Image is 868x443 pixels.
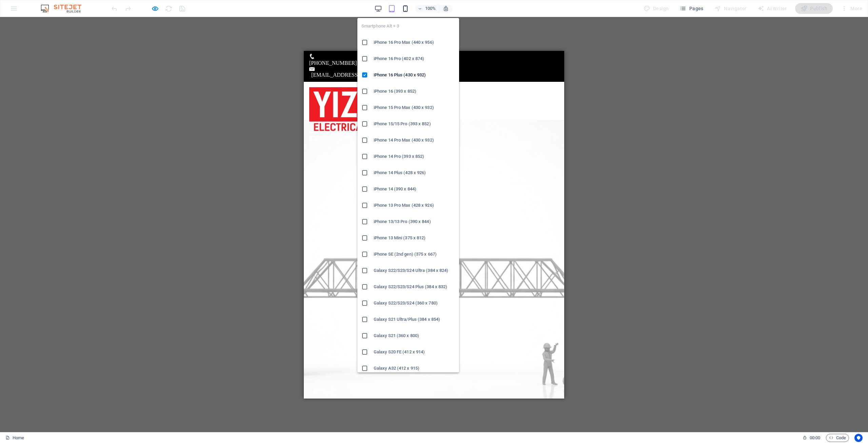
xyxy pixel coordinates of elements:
h6: iPhone 16 Pro Max (440 x 956) [374,38,455,47]
span: Pages [679,5,703,12]
button: 100% [415,4,439,13]
h6: iPhone 14 Pro (393 x 852) [374,152,455,161]
span: Code [829,434,846,442]
h6: Galaxy S22/S23/S24 Ultra (384 x 824) [374,266,455,275]
h6: Galaxy S22/S23/S24 Plus (384 x 832) [374,283,455,291]
h6: iPhone 15 Pro Max (430 x 932) [374,104,455,112]
iframe: To enrich screen reader interactions, please activate Accessibility in Grammarly extension settings [304,51,564,399]
h6: Galaxy S21 (360 x 800) [374,332,455,340]
h6: iPhone 16 (393 x 852) [374,87,455,95]
h6: 100% [425,4,436,13]
span: 00 00 [810,434,820,442]
button: Code [826,434,849,442]
h6: Galaxy S21 Ultra/Plus (384 x 854) [374,315,455,324]
h6: iPhone 14 Plus (428 x 926) [374,169,455,177]
h6: Session time [803,434,821,442]
h6: iPhone 14 (390 x 844) [374,185,455,193]
a: Click to cancel selection. Double-click to open Pages [5,434,24,442]
h6: iPhone 13 Mini (375 x 812) [374,234,455,242]
span: : [814,435,815,440]
h6: iPhone 13/13 Pro (390 x 844) [374,218,455,226]
h6: Galaxy S20 FE (412 x 914) [374,348,455,356]
h6: iPhone SE (2nd gen) (375 x 667) [374,250,455,258]
i: On resize automatically adjust zoom level to fit chosen device. [443,5,449,12]
h6: Galaxy A32 (412 x 915) [374,364,455,372]
button: Usercentrics [854,434,863,442]
h6: Galaxy S22/S23/S24 (360 x 780) [374,299,455,307]
button: Pages [677,3,706,14]
h6: iPhone 15/15 Pro (393 x 852) [374,120,455,128]
h6: iPhone 14 Pro Max (430 x 932) [374,136,455,144]
h6: iPhone 13 Pro Max (428 x 926) [374,201,455,209]
h6: iPhone 16 Pro (402 x 874) [374,55,455,63]
h6: iPhone 16 Plus (430 x 932) [374,71,455,79]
